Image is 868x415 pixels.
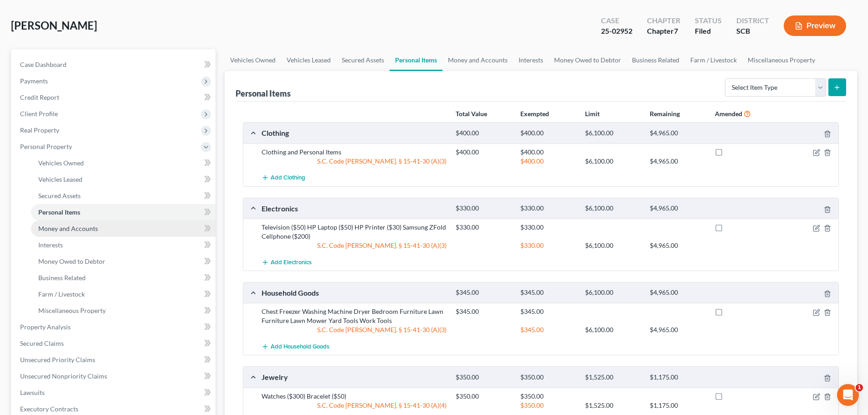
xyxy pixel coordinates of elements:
a: Personal Items [390,49,442,71]
span: Add Household Goods [271,343,329,350]
a: Property Analysis [13,319,216,335]
span: Credit Report [20,93,59,101]
span: Add Clothing [271,174,305,182]
a: Money Owed to Debtor [31,253,216,270]
div: Personal Items [236,88,291,99]
a: Miscellaneous Property [742,49,821,71]
a: Secured Assets [31,188,216,204]
span: Personal Property [20,143,72,150]
div: $330.00 [451,223,516,232]
a: Miscellaneous Property [31,302,216,319]
div: $4,965.00 [645,325,710,334]
div: $350.00 [516,373,580,382]
div: $1,525.00 [580,373,645,382]
div: $4,965.00 [645,157,710,166]
div: Filed [695,26,722,36]
div: $345.00 [451,288,516,297]
div: $330.00 [451,204,516,213]
div: S.C. Code [PERSON_NAME]. § 15-41-30 (A)(3) [257,157,451,166]
div: $350.00 [516,392,580,401]
a: Business Related [31,270,216,286]
div: SCB [736,26,769,36]
a: Vehicles Leased [281,49,336,71]
div: S.C. Code [PERSON_NAME]. § 15-41-30 (A)(4) [257,401,451,410]
div: $6,100.00 [580,157,645,166]
span: 7 [674,26,678,35]
div: $4,965.00 [645,241,710,250]
div: $1,175.00 [645,401,710,410]
div: S.C. Code [PERSON_NAME]. § 15-41-30 (A)(3) [257,241,451,250]
div: Chapter [647,15,680,26]
a: Secured Assets [336,49,390,71]
a: Vehicles Owned [31,155,216,171]
div: $400.00 [451,129,516,138]
a: Unsecured Nonpriority Claims [13,368,216,384]
div: Clothing and Personal Items [257,148,451,157]
div: $330.00 [516,223,580,232]
div: $6,100.00 [580,325,645,334]
div: Chapter [647,26,680,36]
span: Client Profile [20,110,58,118]
a: Vehicles Leased [31,171,216,188]
a: Money Owed to Debtor [549,49,627,71]
div: Jewelry [257,372,451,382]
span: Add Electronics [271,259,312,266]
div: Chest Freezer Washing Machine Dryer Bedroom Furniture Lawn Furniture Lawn Mower Yard Tools Work T... [257,307,451,325]
div: $6,100.00 [580,204,645,213]
span: Farm / Livestock [38,290,85,298]
div: $4,965.00 [645,129,710,138]
a: Farm / Livestock [31,286,216,302]
div: $350.00 [451,392,516,401]
strong: Remaining [650,110,680,118]
div: $400.00 [516,129,580,138]
a: Farm / Livestock [685,49,742,71]
span: Unsecured Nonpriority Claims [20,372,107,380]
div: $6,100.00 [580,129,645,138]
div: $345.00 [516,325,580,334]
div: $6,100.00 [580,288,645,297]
span: Vehicles Owned [38,159,84,167]
a: Unsecured Priority Claims [13,352,216,368]
span: [PERSON_NAME] [11,19,97,32]
div: Watches ($300) Bracelet ($50) [257,392,451,401]
span: Money Owed to Debtor [38,257,105,265]
span: Case Dashboard [20,61,67,68]
span: Secured Assets [38,192,81,200]
div: $330.00 [516,204,580,213]
a: Interests [31,237,216,253]
span: Vehicles Leased [38,175,82,183]
button: Add Clothing [262,169,305,186]
span: Miscellaneous Property [38,307,106,314]
span: Interests [38,241,63,249]
div: Case [601,15,632,26]
a: Case Dashboard [13,56,216,73]
div: $350.00 [451,373,516,382]
div: $4,965.00 [645,204,710,213]
span: 1 [856,384,863,391]
iframe: Intercom live chat [837,384,859,406]
a: Business Related [627,49,685,71]
span: Lawsuits [20,389,45,396]
strong: Total Value [456,110,487,118]
div: $6,100.00 [580,241,645,250]
span: Real Property [20,126,59,134]
a: Money and Accounts [442,49,513,71]
span: Property Analysis [20,323,71,331]
div: $350.00 [516,401,580,410]
a: Credit Report [13,89,216,106]
button: Preview [784,15,846,36]
div: $400.00 [451,148,516,157]
a: Vehicles Owned [225,49,281,71]
span: Business Related [38,274,86,282]
div: $345.00 [451,307,516,316]
div: District [736,15,769,26]
div: 25-02952 [601,26,632,36]
div: $1,175.00 [645,373,710,382]
button: Add Household Goods [262,338,329,355]
div: Television ($50) HP Laptop ($50) HP Printer ($30) Samsung ZFold Cellphone ($200) [257,223,451,241]
a: Money and Accounts [31,220,216,237]
div: Electronics [257,204,451,213]
div: Clothing [257,128,451,138]
span: Executory Contracts [20,405,78,413]
span: Payments [20,77,48,85]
